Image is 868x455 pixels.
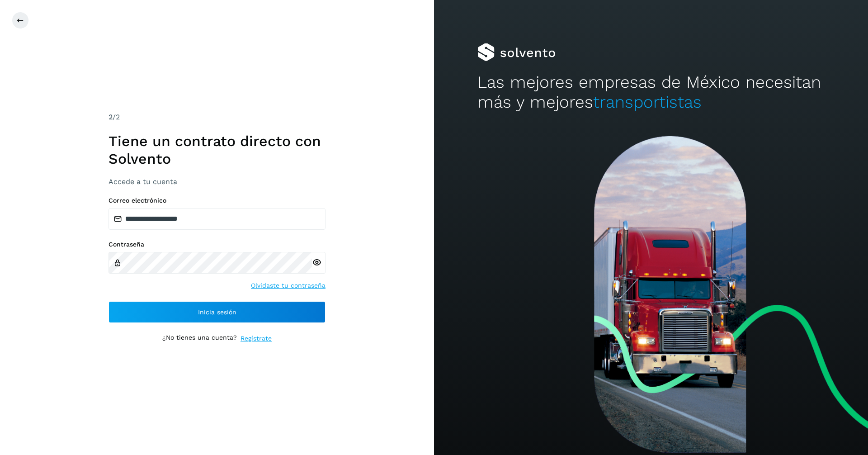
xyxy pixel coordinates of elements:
[108,113,113,121] span: 2
[108,241,325,248] label: Contraseña
[593,92,702,112] span: transportistas
[108,301,325,323] button: Inicia sesión
[108,197,325,204] label: Correo electrónico
[251,281,325,290] a: Olvidaste tu contraseña
[162,334,237,343] p: ¿No tienes una cuenta?
[198,309,236,315] span: Inicia sesión
[241,334,272,343] a: Regístrate
[477,72,825,113] h2: Las mejores empresas de México necesitan más y mejores
[108,133,325,167] h1: Tiene un contrato directo con Solvento
[108,112,325,123] div: /2
[108,177,325,186] h3: Accede a tu cuenta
